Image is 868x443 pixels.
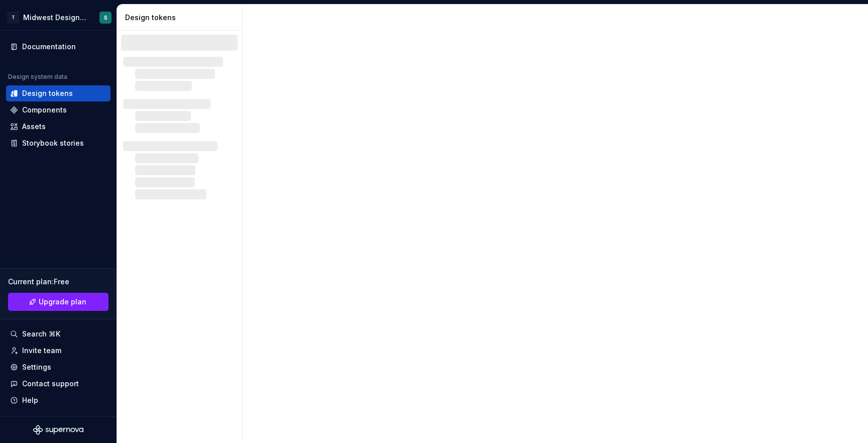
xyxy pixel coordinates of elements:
div: Help [22,395,38,405]
a: Documentation [6,39,111,55]
div: Components [22,105,67,115]
a: Design tokens [6,85,111,101]
div: Documentation [22,42,76,52]
button: Search ⌘K [6,326,111,342]
div: Settings [22,362,51,372]
a: Assets [6,119,111,135]
div: Storybook stories [22,138,84,148]
svg: Supernova Logo [33,425,83,435]
div: Midwest Design System [23,13,87,23]
div: Design tokens [22,88,73,98]
div: Invite team [22,346,61,356]
div: Design tokens [125,13,238,23]
a: Invite team [6,343,111,359]
div: Current plan : Free [8,277,108,287]
div: T [7,12,19,24]
button: TMidwest Design SystemS [2,7,115,28]
button: Help [6,392,111,408]
div: Contact support [22,379,79,389]
button: Contact support [6,376,111,392]
div: Assets [22,122,46,132]
a: Storybook stories [6,135,111,151]
div: S [104,14,107,22]
a: Upgrade plan [8,293,108,311]
div: Design system data [8,73,67,81]
a: Components [6,102,111,118]
a: Settings [6,359,111,375]
div: Search ⌘K [22,329,60,339]
span: Upgrade plan [39,297,86,307]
